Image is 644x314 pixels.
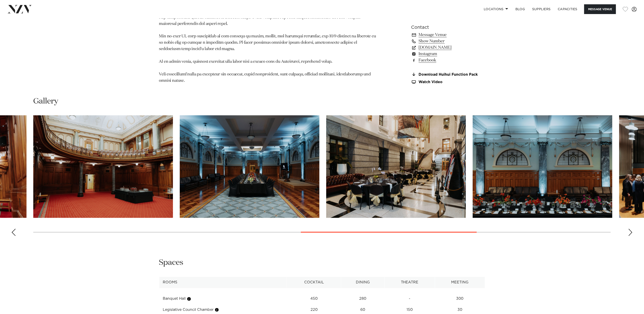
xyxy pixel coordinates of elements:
td: Banquet Hall [159,293,287,304]
a: Locations [480,4,512,14]
td: - [384,293,435,304]
img: nzv-logo.png [7,5,32,13]
a: SUPPLIERS [529,4,554,14]
th: Theatre [384,277,435,288]
td: 450 [287,293,341,304]
h2: Spaces [159,258,184,268]
button: Message Venue [584,4,616,14]
th: Rooms [159,277,287,288]
a: Facebook [411,57,485,63]
swiper-slide: 7 / 13 [33,115,173,218]
a: Capacities [554,4,581,14]
a: Message Venue [411,32,485,38]
a: Download Huihui Function Pack [411,72,485,77]
swiper-slide: 8 / 13 [180,115,319,218]
td: 280 [341,293,385,304]
th: Meeting [435,277,485,288]
swiper-slide: 10 / 13 [473,115,612,218]
swiper-slide: 9 / 13 [326,115,466,218]
a: Show Number [411,38,485,44]
td: 300 [435,293,485,304]
th: Cocktail [287,277,341,288]
a: BLOG [512,4,529,14]
a: Watch Video [411,80,485,84]
a: [DOMAIN_NAME] [411,44,485,51]
h2: Gallery [33,96,58,106]
th: Dining [341,277,385,288]
h6: Contact [411,24,485,31]
a: Instagram [411,51,485,57]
